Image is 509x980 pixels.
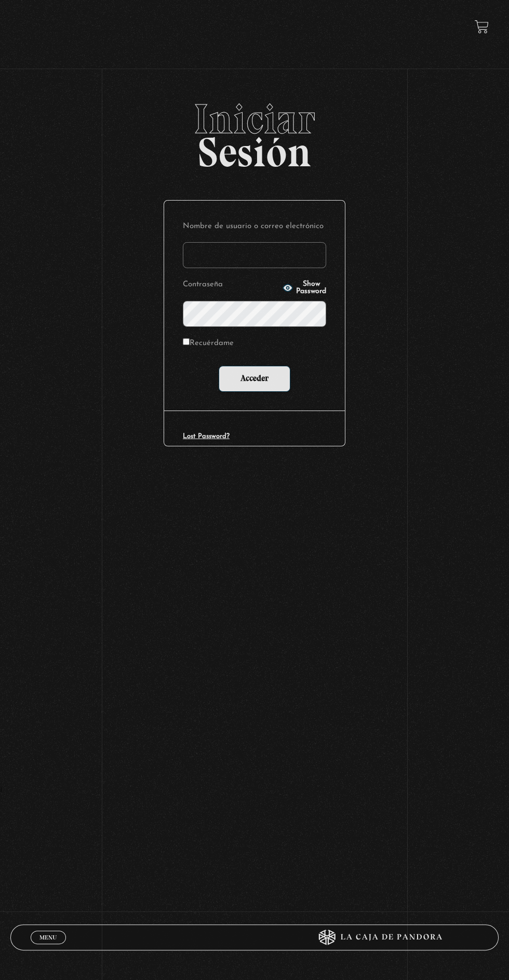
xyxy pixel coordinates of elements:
[183,433,230,440] a: Lost Password?
[296,281,326,295] span: Show Password
[283,281,326,295] button: Show Password
[183,219,326,234] label: Nombre de usuario o correo electrónico
[183,338,190,345] input: Recuérdame
[475,20,489,34] a: View your shopping cart
[183,336,234,351] label: Recuérdame
[183,277,279,293] label: Contraseña
[219,366,290,392] input: Acceder
[10,98,499,165] h2: Sesión
[10,98,499,140] span: Iniciar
